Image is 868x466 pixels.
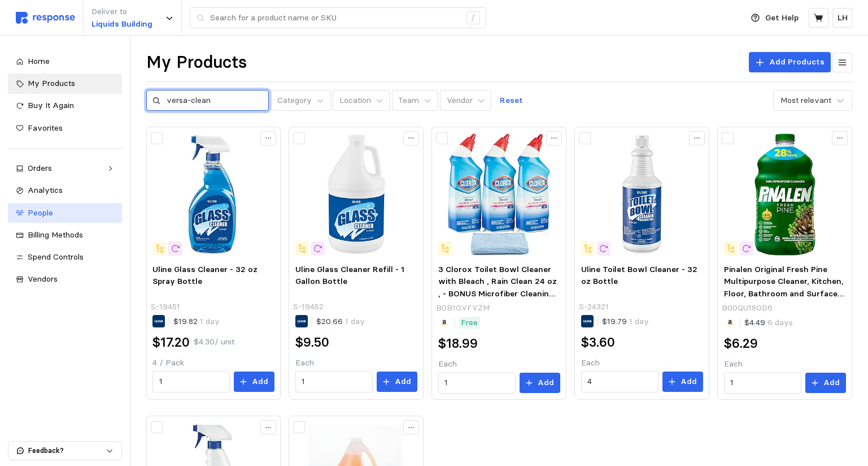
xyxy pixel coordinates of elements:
div: / [466,11,480,25]
button: Add [662,372,703,392]
img: S-19452 [295,133,417,256]
p: $19.79 [602,316,649,328]
h2: $9.50 [295,334,329,351]
p: Get Help [765,12,799,24]
span: Buy It Again [28,100,74,110]
a: Orders [8,158,122,179]
img: 811cNCjXL1L.__AC_SY300_SX300_QL70_FMwebp_.jpg [438,133,560,256]
button: Vendor [440,90,491,111]
input: Qty [730,373,795,393]
span: Uline Glass Cleaner Refill - 1 Gallon Bottle [295,264,404,287]
button: Add [234,372,274,392]
p: B00QU18GD6 [722,302,773,314]
p: Location [339,94,371,107]
p: Deliver to [91,6,152,18]
button: Category [271,90,331,111]
span: Vendors [28,274,58,284]
a: Favorites [8,118,122,139]
span: My Products [28,78,75,88]
span: Uline Toilet Bowl Cleaner - 32 oz Bottle [581,264,697,287]
p: Add [681,376,697,388]
input: Qty [587,372,652,392]
span: Home [28,56,50,66]
span: Analytics [28,185,63,195]
input: Search [167,90,263,111]
p: S-19452 [293,301,324,313]
button: Add [520,373,560,393]
button: Add [377,372,417,392]
div: Orders [28,162,102,175]
p: Liquids Building [91,18,152,31]
p: 4 / Pack [152,357,274,369]
p: Free [461,317,478,329]
span: Pinalen Original Fresh Pine Multipurpose Cleaner, Kitchen, Floor, Bathroom and Surface Cleaning P... [724,264,844,323]
a: Buy It Again [8,96,122,116]
a: Home [8,51,122,72]
p: Add Products [769,56,825,68]
h1: My Products [146,51,247,74]
button: Get Help [744,7,805,29]
span: Billing Methods [28,230,83,240]
p: Each [581,357,703,369]
p: Feedback? [28,446,106,456]
p: Team [398,94,419,107]
a: My Products [8,74,122,94]
p: Category [277,94,312,107]
p: LH [838,12,848,24]
span: 1 day [627,316,649,326]
p: $19.82 [173,316,220,328]
span: 3 Clorox Toilet Bowl Cleaner with Bleach , Rain Clean 24 oz , - BONUS Microfiber Cleaning Cloth [438,264,557,311]
a: Vendors [8,269,122,290]
p: Add [538,377,554,389]
p: B0B1GVFVZM [436,302,490,314]
span: Spend Controls [28,252,84,262]
span: Favorites [28,123,63,133]
p: $4.30 / unit [194,336,234,348]
p: Add [395,376,411,388]
a: People [8,203,122,223]
div: Most relevant [780,94,831,106]
p: S-19451 [151,301,180,313]
button: Team [392,90,438,111]
p: Add [252,376,268,388]
p: Each [295,357,417,369]
input: Qty [444,373,509,393]
p: Reset [500,94,523,107]
h2: $3.60 [581,334,615,351]
p: Each [438,358,560,370]
button: Feedback? [8,442,121,460]
p: S-24321 [579,301,609,313]
img: S-24321_US [581,133,703,256]
img: svg%3e [16,12,75,24]
h2: $6.29 [724,335,758,352]
span: 6 days [765,317,793,327]
img: 71NHgt8WkOL.__AC_SX300_SY300_QL70_FMwebp_.jpg [724,133,846,256]
h2: $17.20 [152,334,190,351]
span: 1 day [198,316,220,326]
input: Search for a product name or SKU [210,8,460,28]
input: Qty [302,372,366,392]
a: Analytics [8,180,122,201]
p: $4.49 [744,317,793,329]
span: People [28,208,53,218]
p: Vendor [447,94,473,107]
img: S-19451 [152,133,274,256]
button: Location [333,90,390,111]
button: LH [832,8,852,28]
a: Billing Methods [8,225,122,245]
button: Add Products [749,52,831,72]
p: Each [724,358,846,370]
button: Add [805,373,846,393]
p: $20.66 [316,316,365,328]
input: Qty [159,372,224,392]
span: 1 day [343,316,365,326]
button: Reset [494,90,530,111]
h2: $18.99 [438,335,478,352]
p: Add [823,377,840,389]
a: Spend Controls [8,247,122,267]
span: Uline Glass Cleaner - 32 oz Spray Bottle [152,264,258,287]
